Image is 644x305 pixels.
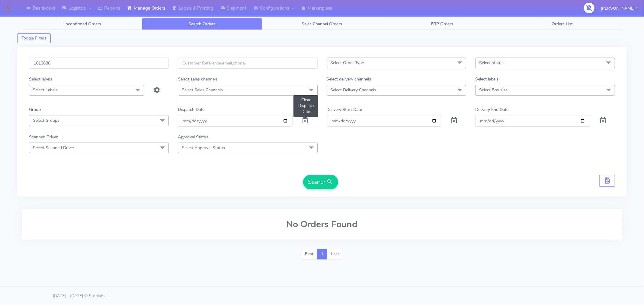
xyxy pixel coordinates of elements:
span: Select Scanned Driver [33,145,74,151]
label: Approval Status [178,134,208,140]
h2: No Orders Found [29,219,615,229]
a: 1 [317,249,327,259]
span: Select status [479,60,504,66]
ul: Tabs [22,18,622,30]
label: Select delivery channels [327,76,371,82]
button: Toggle Filters [17,33,51,43]
span: Select Order Type [331,60,364,66]
span: Sales Channel Orders [302,21,342,27]
span: Select Box size [479,87,508,93]
label: Select labels [475,76,498,82]
label: Delivery Start Date [327,106,362,113]
span: Unconfirmed Orders [62,21,101,27]
label: Scanned Driver [29,134,58,140]
label: Select sales channels [178,76,218,82]
input: Customer Reference(email,phone) [178,58,318,69]
span: ERP Orders [431,21,453,27]
span: Select Approval Status [182,145,225,151]
label: Select labels [29,76,52,82]
label: Group [29,106,41,113]
input: Order Id [29,58,169,69]
span: Select Delivery Channels [331,87,376,93]
span: Search Orders [188,21,216,27]
span: Select Groups [33,118,59,123]
button: Search [303,175,338,189]
span: Select Sales Channels [182,87,223,93]
label: Delivery End Date [475,106,508,113]
label: Dispatch Date [178,106,204,113]
span: Select Labels [33,87,58,93]
button: [PERSON_NAME] [596,2,642,14]
span: Orders List [552,21,573,27]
